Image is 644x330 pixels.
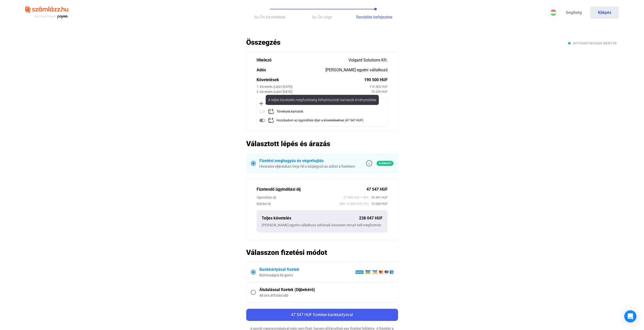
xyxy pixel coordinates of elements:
div: Open Intercom Messenger [624,310,636,322]
div: Követelések [257,77,364,83]
div: Biztonságos és gyors [259,273,355,278]
button: Kilépés [590,7,619,19]
img: szamlazzhu-logo [25,5,68,21]
button: 47 547 HUF fizetése bankkártyával [246,309,398,321]
div: [PERSON_NAME] egyéni vállalkozó adósnak összesen ennyit kell megfizetnie [262,223,383,228]
div: 47 547 HUF [366,186,388,192]
div: [PERSON_NAME] egyéni vállalkozó [325,67,388,73]
span: Rendelés befejezése [356,15,392,19]
div: 114 300 HUF [369,84,388,89]
span: Az Ön cége [312,15,332,19]
div: Volgard Solutions Kft. [348,57,388,63]
div: Fizetendő ügyindítási díj [257,186,366,192]
div: Fizetési meghagyás és végrehajtás [259,158,355,164]
span: Az Ön követelései [254,15,286,19]
h2: Válasszon fizetési módot [246,248,398,257]
div: Opcionális követelések [259,101,385,106]
div: Teljes követelés [262,215,359,221]
img: add-claim [268,117,274,123]
div: 48 óra átfutási idő [259,293,393,298]
span: (Min 12 000 HUF, 3%) [339,201,369,206]
img: info-grey-outline [366,160,372,166]
div: Törvényes kamatok [277,108,303,115]
h2: Választott lépés és árazás [246,139,398,148]
img: plus-black [259,102,263,105]
div: A teljes követelés megfizetéséig felhalmozódó kamatok érvényesítése [266,95,379,105]
div: 2. követelés (Lejárt [DATE]) [257,89,371,94]
a: Segítség [559,7,588,19]
span: 35 547 HUF [369,195,388,200]
div: 190 500 HUF [364,77,388,83]
div: Bankkártyával fizetek [259,267,355,273]
a: info-grey-outlineAjánlott [366,160,393,166]
img: barion [355,270,393,274]
div: Átutalással fizetek (Díjbekérő) [259,287,393,293]
span: 12 000 HUF [369,201,388,206]
div: Hitelező [257,57,348,63]
div: Hozzáadom az ügyindítási díjat a követelésekhez (47 547 HUF) [277,117,363,124]
h2: Összegzés [246,38,398,47]
div: Ügyindítási díj [257,195,343,200]
div: Adós [257,67,325,73]
div: 238 047 HUF [359,215,383,221]
div: 1. követelés (Lejárt [DATE]) [257,84,369,89]
img: toggle-off [259,108,265,115]
button: HU [547,7,559,19]
span: 47 547 HUF fizetése bankkártyával [291,312,353,317]
img: HU [550,10,556,16]
img: add-claim [268,108,274,115]
div: 76 200 HUF [371,89,388,94]
img: toggle-on-disabled [259,117,265,123]
span: 27 990 HUF + ÁFA [343,195,369,200]
span: Ajánlott [377,161,393,166]
div: Hivatalos eljárásban hívja fel a közjegyző az adóst a fizetésre [259,164,355,169]
div: Eljárási díj [257,201,339,206]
